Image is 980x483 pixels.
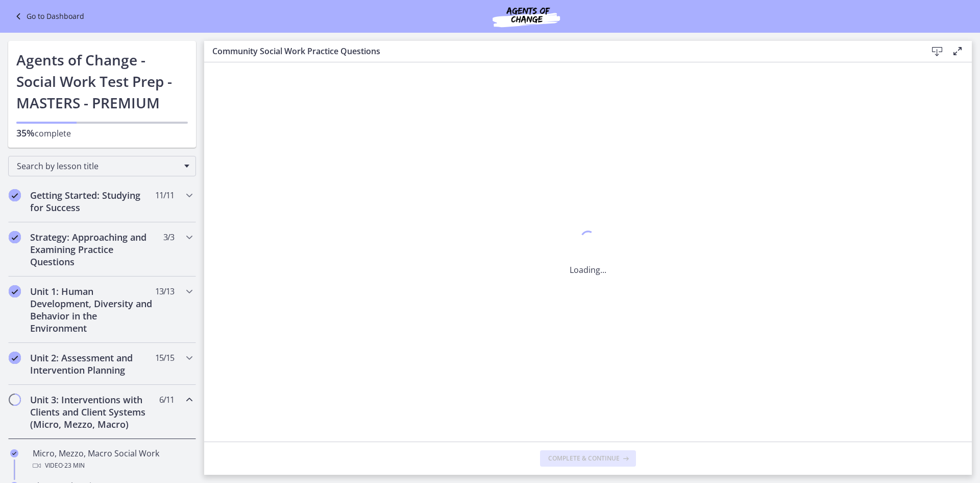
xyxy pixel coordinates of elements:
p: complete [16,127,188,140]
a: Go to Dashboard [12,10,84,22]
span: 13 / 13 [155,285,174,297]
span: 15 / 15 [155,352,174,364]
p: Loading... [570,264,606,276]
span: · 23 min [63,459,85,472]
h3: Community Social Work Practice Questions [212,45,911,57]
i: Completed [9,231,21,243]
span: 11 / 11 [155,189,174,201]
h2: Unit 1: Human Development, Diversity and Behavior in the Environment [30,285,155,334]
h1: Agents of Change - Social Work Test Prep - MASTERS - PREMIUM [16,49,188,113]
span: Complete & continue [548,454,620,463]
h2: Unit 3: Interventions with Clients and Client Systems (Micro, Mezzo, Macro) [30,394,155,430]
span: Search by lesson title [17,160,179,172]
div: Video [33,459,192,472]
div: 1 [570,228,606,251]
span: 6 / 11 [159,394,174,406]
span: 3 / 3 [163,231,174,243]
div: Micro, Mezzo, Macro Social Work [33,447,192,472]
i: Completed [9,189,21,201]
i: Completed [10,449,18,457]
h2: Unit 2: Assessment and Intervention Planning [30,352,155,376]
img: Agents of Change [465,4,587,29]
div: Search by lesson title [8,156,196,176]
button: Complete & continue [540,450,636,467]
span: 35% [16,127,35,139]
h2: Getting Started: Studying for Success [30,189,155,214]
h2: Strategy: Approaching and Examining Practice Questions [30,231,155,268]
i: Completed [9,285,21,297]
i: Completed [9,352,21,364]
